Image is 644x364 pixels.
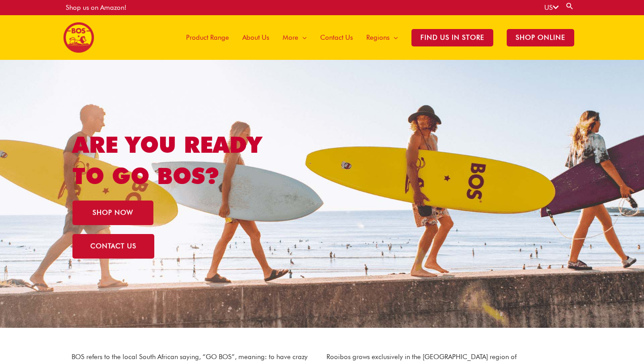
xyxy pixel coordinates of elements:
[90,243,136,250] span: CONTACT US
[320,24,353,51] span: Contact Us
[173,15,581,60] nav: Site Navigation
[544,4,559,12] a: US
[179,15,236,60] a: Product Range
[72,129,298,192] h1: ARE YOU READY TO GO BOS?
[360,15,405,60] a: Regions
[565,2,574,10] a: Search button
[236,15,276,60] a: About Us
[93,209,133,216] span: SHOP NOW
[500,15,581,60] a: SHOP ONLINE
[276,15,314,60] a: More
[283,24,298,51] span: More
[242,24,269,51] span: About Us
[72,201,153,225] a: SHOP NOW
[64,22,94,53] img: BOS United States
[314,15,360,60] a: Contact Us
[186,24,229,51] span: Product Range
[411,29,493,46] span: Find Us in Store
[507,29,574,46] span: SHOP ONLINE
[72,234,154,259] a: CONTACT US
[366,24,390,51] span: Regions
[405,15,500,60] a: Find Us in Store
